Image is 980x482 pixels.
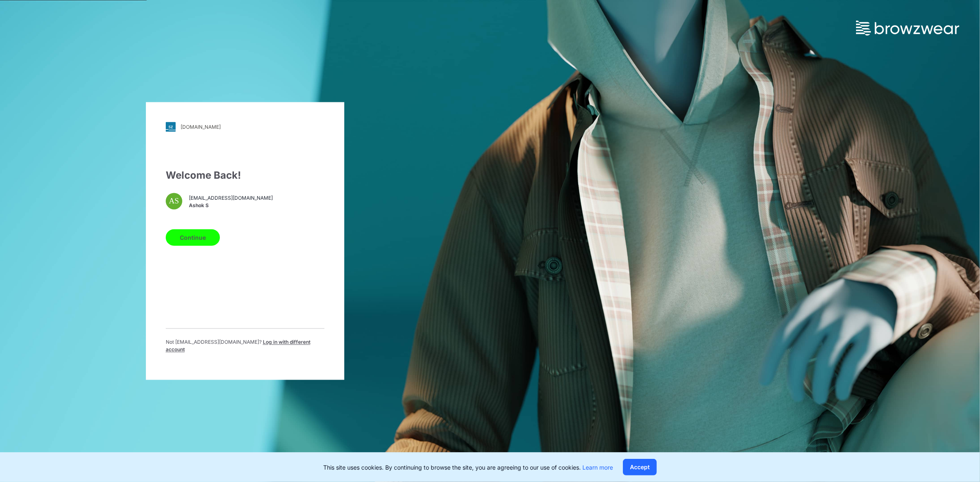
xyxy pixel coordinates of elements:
[582,464,613,471] a: Learn more
[166,229,220,246] button: Continue
[166,122,324,132] a: [DOMAIN_NAME]
[623,459,657,475] button: Accept
[166,339,324,354] p: Not [EMAIL_ADDRESS][DOMAIN_NAME] ?
[166,168,324,183] div: Welcome Back!
[323,463,613,472] p: This site uses cookies. By continuing to browse the site, you are agreeing to our use of cookies.
[181,124,221,130] div: [DOMAIN_NAME]
[166,193,182,210] div: AS
[856,21,959,35] img: browzwear-logo.73288ffb.svg
[189,194,273,202] span: [EMAIL_ADDRESS][DOMAIN_NAME]
[166,122,176,132] img: svg+xml;base64,PHN2ZyB3aWR0aD0iMjgiIGhlaWdodD0iMjgiIHZpZXdCb3g9IjAgMCAyOCAyOCIgZmlsbD0ibm9uZSIgeG...
[189,202,273,209] span: Ashok S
